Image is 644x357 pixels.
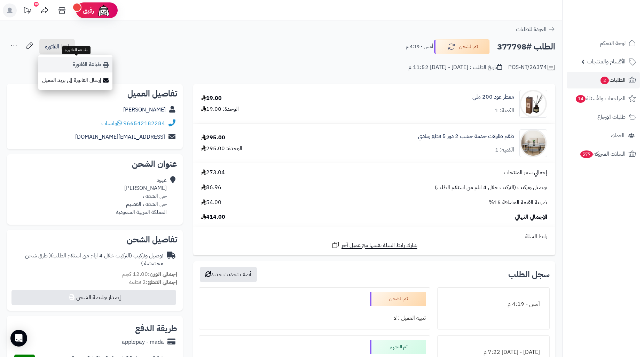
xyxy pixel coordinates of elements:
[520,129,547,157] img: 1756382889-1-90x90.jpg
[13,160,177,168] h2: عنوان الشحن
[135,324,177,333] h2: طريقة الدفع
[34,2,39,7] div: 10
[122,270,177,278] small: 12.00 كجم
[580,149,626,159] span: السلات المتروكة
[97,3,111,17] img: ai-face.png
[129,278,177,286] small: 2 قطعة
[508,63,555,72] div: POS-NT/26374
[201,145,242,153] div: الوحدة: 295.00
[38,57,112,72] a: طباعة الفاتورة
[495,146,514,154] div: الكمية: 1
[508,270,550,279] h3: سجل الطلب
[123,106,166,114] a: [PERSON_NAME]
[597,112,626,122] span: طلبات الإرجاع
[576,95,586,103] span: 14
[516,25,547,33] span: العودة للطلبات
[13,252,163,268] div: توصيل وتركيب (التركيب خلال 4 ايام من استلام الطلب)
[18,3,36,19] a: تحديثات المنصة
[497,40,555,54] h2: الطلب #377798
[567,127,640,144] a: العملاء
[39,39,75,54] a: الفاتورة
[203,311,426,325] div: تنبيه العميل : لا
[495,107,514,115] div: الكمية: 1
[597,15,637,30] img: logo-2.png
[341,241,417,249] span: شارك رابط السلة نفسها مع عميل آخر
[13,235,177,244] h2: تفاصيل الشحن
[567,35,640,52] a: لوحة التحكم
[418,132,514,140] a: طقم طاولات خدمة خشب 2 دور 5 قطع رمادي
[201,94,222,102] div: 19.00
[435,184,547,192] span: توصيل وتركيب (التركيب خلال 4 ايام من استلام الطلب)
[13,90,177,98] h2: تفاصيل العميل
[408,63,502,71] div: تاريخ الطلب : [DATE] - [DATE] 11:52 م
[201,199,221,207] span: 54.00
[370,292,426,306] div: تم الشحن
[611,131,625,140] span: العملاء
[370,340,426,354] div: تم التجهيز
[11,290,176,305] button: إصدار بوليصة الشحن
[515,213,547,221] span: الإجمالي النهائي
[201,184,221,192] span: 86.96
[38,72,112,88] a: إرسال الفاتورة إلى بريد العميل
[575,94,626,103] span: المراجعات والأسئلة
[122,338,164,346] div: applepay - mada
[587,57,626,67] span: الأقسام والمنتجات
[489,199,547,207] span: ضريبة القيمة المضافة 15%
[201,134,225,142] div: 295.00
[600,75,626,85] span: الطلبات
[406,43,433,50] small: أمس - 4:19 م
[567,146,640,162] a: السلات المتروكة577
[83,6,94,15] span: رفيق
[472,93,514,101] a: معطر عود 200 ملي
[567,109,640,125] a: طلبات الإرجاع
[331,241,417,249] a: شارك رابط السلة نفسها مع عميل آخر
[62,46,91,54] div: طباعة الفاتورة
[10,330,27,347] div: Open Intercom Messenger
[45,42,59,51] span: الفاتورة
[146,278,177,286] strong: إجمالي القطع:
[567,90,640,107] a: المراجعات والأسئلة14
[123,119,165,127] a: 966542182284
[434,39,490,54] button: تم الشحن
[580,150,593,158] span: 577
[520,90,547,118] img: 1740225669-110316010084-90x90.jpg
[201,213,225,221] span: 414.00
[567,72,640,88] a: الطلبات2
[25,251,163,268] span: ( طرق شحن مخصصة )
[101,119,122,127] a: واتساب
[600,77,609,85] span: 2
[200,267,257,282] button: أضف تحديث جديد
[504,169,547,177] span: إجمالي سعر المنتجات
[516,25,555,33] a: العودة للطلبات
[442,297,545,311] div: أمس - 4:19 م
[600,38,626,48] span: لوحة التحكم
[201,169,225,177] span: 273.04
[148,270,177,278] strong: إجمالي الوزن:
[75,133,165,141] a: [EMAIL_ADDRESS][DOMAIN_NAME]
[201,105,239,113] div: الوحدة: 19.00
[116,176,167,216] div: عهود [PERSON_NAME] حي الشقه ، حي الشقه ، القصيم المملكة العربية السعودية
[196,233,552,241] div: رابط السلة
